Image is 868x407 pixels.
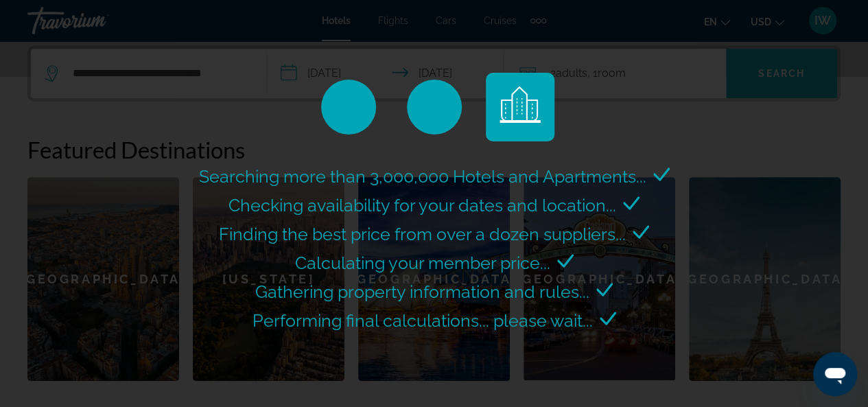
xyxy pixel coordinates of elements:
[813,352,857,396] iframe: Button to launch messaging window
[255,281,589,302] span: Gathering property information and rules...
[295,253,550,273] span: Calculating your member price...
[228,195,616,216] span: Checking availability for your dates and location...
[253,310,593,331] span: Performing final calculations... please wait...
[199,166,646,187] span: Searching more than 3,000,000 Hotels and Apartments...
[219,224,626,244] span: Finding the best price from over a dozen suppliers...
